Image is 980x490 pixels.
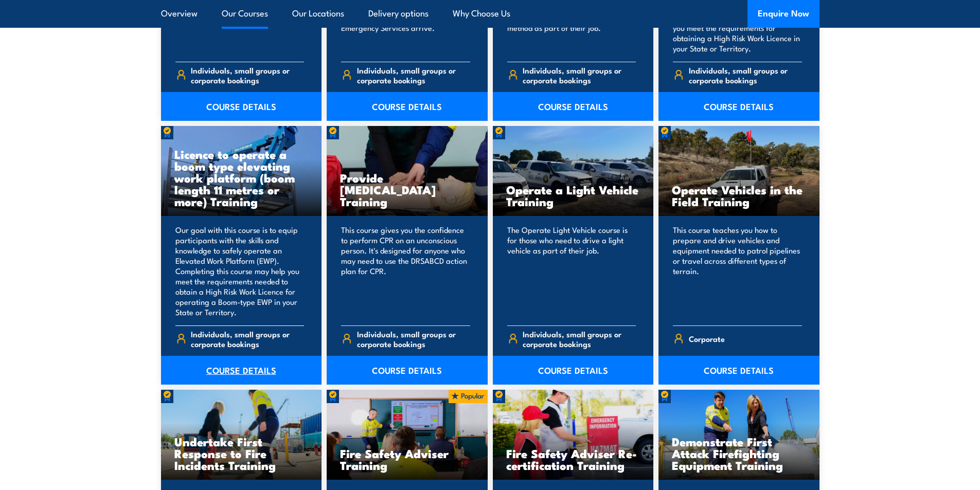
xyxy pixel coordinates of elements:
[523,65,636,85] span: Individuals, small groups or corporate bookings
[506,184,640,207] h3: Operate a Light Vehicle Training
[672,435,806,471] h3: Demonstrate First Attack Firefighting Equipment Training
[506,447,640,471] h3: Fire Safety Adviser Re-certification Training
[191,329,304,349] span: Individuals, small groups or corporate bookings
[658,92,819,121] a: COURSE DETAILS
[658,356,819,385] a: COURSE DETAILS
[672,184,806,207] h3: Operate Vehicles in the Field Training
[523,329,636,349] span: Individuals, small groups or corporate bookings
[191,65,304,85] span: Individuals, small groups or corporate bookings
[673,225,802,317] p: This course teaches you how to prepare and drive vehicles and equipment needed to patrol pipeline...
[161,92,322,121] a: COURSE DETAILS
[327,92,488,121] a: COURSE DETAILS
[493,356,654,385] a: COURSE DETAILS
[174,148,309,207] h3: Licence to operate a boom type elevating work platform (boom length 11 metres or more) Training
[357,65,470,85] span: Individuals, small groups or corporate bookings
[357,329,470,349] span: Individuals, small groups or corporate bookings
[341,225,470,317] p: This course gives you the confidence to perform CPR on an unconscious person. It's designed for a...
[174,435,309,471] h3: Undertake First Response to Fire Incidents Training
[340,447,474,471] h3: Fire Safety Adviser Training
[327,356,488,385] a: COURSE DETAILS
[507,225,636,317] p: The Operate Light Vehicle course is for those who need to drive a light vehicle as part of their ...
[175,225,305,317] p: Our goal with this course is to equip participants with the skills and knowledge to safely operat...
[340,172,474,207] h3: Provide [MEDICAL_DATA] Training
[493,92,654,121] a: COURSE DETAILS
[689,331,725,347] span: Corporate
[161,356,322,385] a: COURSE DETAILS
[689,65,802,85] span: Individuals, small groups or corporate bookings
